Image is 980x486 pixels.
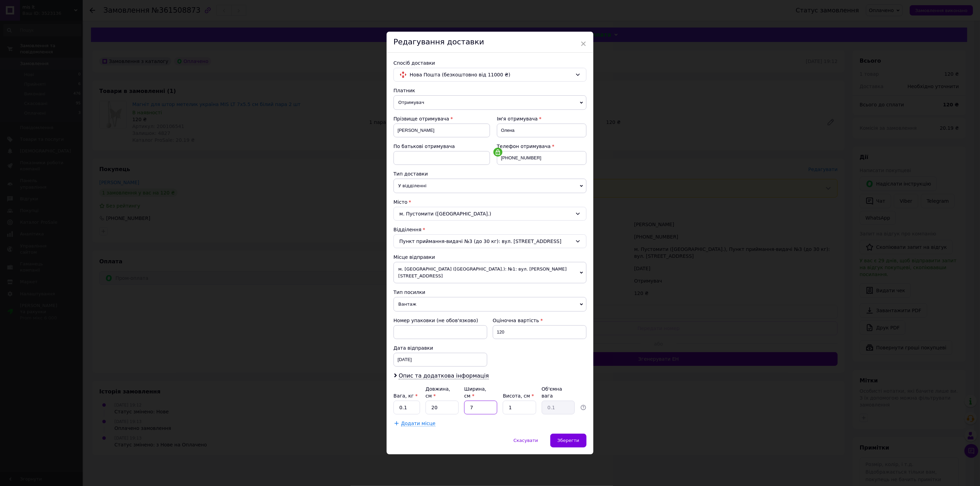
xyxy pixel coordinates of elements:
span: Платник [394,88,415,93]
label: Висота, см [503,393,534,399]
div: Оціночна вартість [493,317,586,324]
span: м. [GEOGRAPHIC_DATA] ([GEOGRAPHIC_DATA].): №1: вул. [PERSON_NAME][STREET_ADDRESS] [394,262,586,283]
span: По батькові отримувача [394,144,455,149]
div: Спосіб доставки [394,60,586,66]
span: Нова Пошта (безкоштовно від 11000 ₴) [410,71,572,78]
span: Тип посилки [394,289,425,295]
label: Вага, кг [394,393,418,399]
span: Додати місце [401,421,436,426]
div: м. Пустомити ([GEOGRAPHIC_DATA].) [394,207,586,221]
div: Відділення [394,226,586,233]
span: У відділенні [394,179,586,193]
span: Тип доставки [394,171,428,177]
div: Дата відправки [394,345,487,351]
label: Довжина, см [426,386,450,399]
span: Вантаж [394,297,586,311]
input: +380 [497,151,586,165]
div: Місто [394,199,586,205]
span: Місце відправки [394,254,435,260]
span: Прізвище отримувача [394,116,449,122]
span: Скасувати [513,438,538,443]
div: Пункт приймання-видачі №3 (до 30 кг): вул. [STREET_ADDRESS] [394,234,586,248]
div: Номер упаковки (не обов'язково) [394,317,487,324]
div: Редагування доставки [387,32,593,53]
div: Об'ємна вага [542,385,575,399]
label: Ширина, см [464,386,486,399]
span: × [580,38,586,50]
span: Отримувач [394,95,586,110]
span: Ім'я отримувача [497,116,538,122]
span: Опис та додаткова інформація [399,372,489,379]
span: Зберегти [558,438,579,443]
span: Телефон отримувача [497,144,551,149]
